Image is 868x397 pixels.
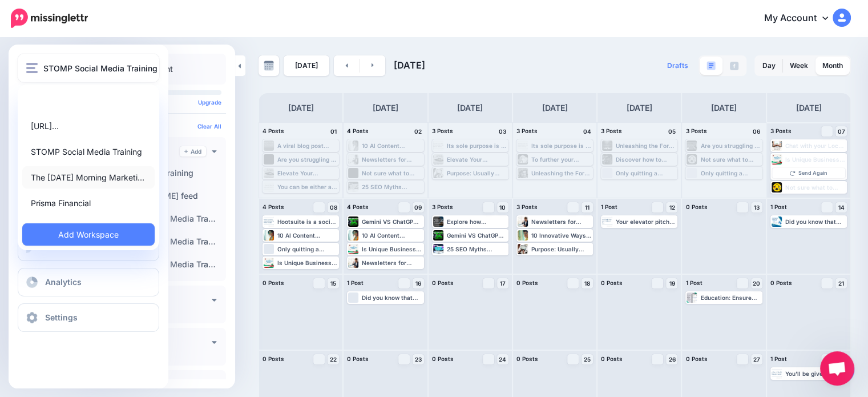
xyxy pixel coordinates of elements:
span: 3 Posts [516,127,538,134]
div: 10 AI Content Creation Hacks That Will Speed Up Your Workflow [DATE] ▸ [URL] #ContentCreationProc... [362,232,422,239]
span: 0 Posts [770,279,792,286]
a: Day [756,57,782,75]
div: Newsletters for everyone often work for no one. AI helps you create versioned content, but it sti... [531,218,592,225]
h4: 03 [497,126,508,137]
span: [DATE] [394,59,425,71]
a: 22 [328,354,339,364]
div: Only quitting a [DEMOGRAPHIC_DATA] job once there are some customers and a clear strategy for exp... [700,170,761,177]
h4: 05 [666,126,677,137]
img: facebook-grey-square.png [730,62,738,70]
div: Explore how seasonal campaign collaborations can boost your brand's visibility, drive sales, and ... [447,218,507,225]
a: 21 [835,278,847,288]
div: Only quitting a [DEMOGRAPHIC_DATA] job once there are some customers and a clear strategy for exp... [277,246,338,252]
span: 27 [753,356,760,362]
div: Chat with your Local Enterprise Office ([PERSON_NAME]) or other agency (Enterprise [GEOGRAPHIC_DA... [785,142,846,149]
span: 23 [415,356,422,362]
div: Discover how to create an unbeatable customer experience! Experience the best customer journey ev... [616,156,676,163]
span: 15 [330,280,336,286]
div: 25 SEO Myths Debunked: What Actually Works: [URL] #seo #google [362,183,422,190]
a: Create [18,232,159,261]
h4: [DATE] [542,101,567,115]
span: 3 Posts [601,127,622,134]
span: 22 [330,356,337,362]
span: 4 Posts [263,203,284,210]
div: Elevate Your Customer Experience with an AI Concierge [URL] [277,170,338,177]
div: Are you struggling to create a successful social media campaign? 😓 Look no further! 👀 This video ... [700,142,761,149]
img: Missinglettr [11,9,88,28]
a: 10 [497,202,508,212]
span: 3 Posts [685,127,706,134]
h4: 04 [582,126,593,137]
div: You can be either a service or a product based business, anyone can use a BS Pod. Read more 👉 [UR... [277,183,338,190]
a: 23 [413,354,424,364]
a: Week [783,57,815,75]
img: calendar-grey-darker.png [264,61,274,71]
div: Is Unique Business Writing an Oxymoron? via @[GEOGRAPHIC_DATA] via @oldladybiz Read more 👉 [URL] ... [785,156,846,163]
a: Month [815,57,850,75]
div: Newsletters for everyone often work for no one. AI helps you create versioned content, but it sti... [362,156,422,163]
a: 11 [582,202,593,212]
div: Did you know that Entrepreneur actually means Instigator, so we tend to be great at starting thin... [785,218,846,225]
span: 1 Post [770,355,787,362]
div: Hootsuite is a social media management platform that allows you to schedule posts, monitor engage... [277,218,338,225]
span: 19 [669,280,675,286]
div: You'll be given recommendations on techniques and tools and plenty of opportunity to "workshop" t... [785,370,846,377]
a: My Account [753,5,851,33]
a: 13 [751,202,762,212]
a: 24 [497,354,508,364]
div: Did you know that Entrepreneur actually means Instigator, so we tend to be great at starting thin... [362,294,422,301]
a: Upgrade [198,99,221,106]
span: 0 Posts [432,355,454,362]
div: Open chat [820,351,854,386]
span: 09 [414,204,422,210]
a: Analytics [18,268,159,296]
span: 13 [754,204,760,210]
h4: 01 [328,126,339,137]
a: [URL]… [22,115,155,137]
a: Add [180,146,206,157]
span: 21 [838,280,844,286]
div: Are you struggling to create a successful social media campaign? 😓 Look no further! 👀 This video ... [277,156,338,163]
span: 3 Posts [432,127,453,134]
a: Prisma Financial [22,192,155,214]
span: 3 Posts [770,127,792,134]
div: Its sole purpose is to provide small business owners with everything they need to manage their Fa... [531,142,592,149]
a: 20 [751,278,762,288]
div: Is Unique Business Writing an Oxymoron? via @[GEOGRAPHIC_DATA] via @oldladybiz Read more 👉 [URL] ... [362,246,422,252]
span: 11 [585,204,590,210]
a: 08 [328,202,339,212]
a: 27 [751,354,762,364]
span: 25 [584,356,591,362]
div: 25 SEO Myths Debunked: What Actually Works: [URL] #seo #google [447,246,507,252]
span: 1 Post [770,203,787,210]
span: 10 [499,204,506,210]
h4: [DATE] [457,101,483,115]
span: Drafts [667,62,688,69]
span: 3 Posts [432,203,453,210]
div: Unleashing the Force of Strategic Storytelling: How Star Wars Can Elevate Your Content Marketing ... [616,142,676,149]
span: 3 Posts [516,203,538,210]
span: 1 Post [685,279,702,286]
div: Not sure what to post on LinkedIn? 👀 Check out these eye-catching LinkedIn post ideas. Complete w... [362,170,422,177]
a: [DATE] [284,55,329,76]
span: 0 Posts [516,355,538,362]
a: STOMP Social Media Training [22,141,155,163]
h4: [DATE] [288,101,314,115]
a: 16 [413,278,424,288]
div: Gemini VS ChatGPT... Which AI assistant will triumph: [URL] #chatgpt #aiwriting #aiassistant #art... [447,232,507,239]
span: 0 Posts [347,355,369,362]
h4: [DATE] [373,101,398,115]
span: 16 [415,280,421,286]
div: 10 AI Content Creation Hacks That Will Speed Up Your Workflow [DATE] ▸ [URL] #ContentCreationProc... [277,232,338,239]
a: Drafts [660,55,695,76]
a: 26 [666,354,677,364]
h4: [DATE] [627,101,652,115]
div: Elevate Your Customer Experience with an AI Concierge [URL] [447,156,507,163]
a: The [DATE] Morning Marketi… [22,166,155,189]
div: Not sure what to post on LinkedIn? 👀 Check out these eye-catching LinkedIn post ideas. Complete w... [700,156,761,163]
div: To further your marketing reach, podcasts can be a great way to target specific audiences and gen... [531,156,592,163]
span: Settings [45,312,78,322]
span: 0 Posts [601,279,623,286]
span: 0 Posts [685,355,707,362]
span: 4 Posts [347,127,369,134]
